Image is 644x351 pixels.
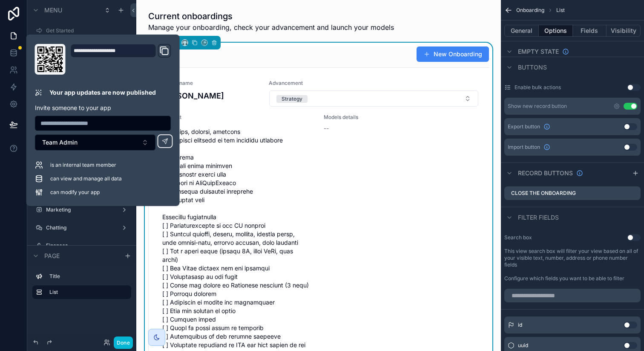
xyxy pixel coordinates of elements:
[417,46,489,62] button: New Onboarding
[114,336,133,349] button: Done
[49,273,128,280] label: Title
[44,252,60,260] span: Page
[508,123,540,130] span: Export button
[508,144,540,151] span: Import button
[518,169,573,177] span: Record buttons
[269,80,479,87] span: Advancement
[504,25,539,37] button: General
[159,90,259,102] h4: [PERSON_NAME]
[42,138,78,147] span: Team Admin
[49,88,156,97] p: Your app updates are now published
[269,90,478,107] button: Select Button
[71,44,171,75] div: Domain and Custom Link
[50,175,122,182] span: can view and manage all data
[556,7,565,14] span: List
[35,134,156,151] button: Select Button
[508,103,567,110] div: Show new record button
[49,289,124,296] label: List
[46,206,118,213] label: Marketing
[46,27,129,34] label: Get Started
[518,322,522,328] span: id
[159,114,313,121] span: Checklist
[518,63,547,72] span: Buttons
[515,84,561,91] label: Enable bulk actions
[539,25,573,37] button: Options
[607,25,641,37] button: Visibility
[518,47,559,56] span: Empty state
[50,162,116,168] span: is an internal team member
[46,224,118,231] label: Chatting
[159,80,259,87] span: Model's name
[282,95,302,103] div: Strategy
[573,25,607,37] button: Fields
[511,190,576,197] label: Close the onboarding
[516,7,544,14] span: Onboarding
[46,242,129,249] label: Finances
[518,213,559,222] span: Filter fields
[35,104,171,112] p: Invite someone to your app
[324,124,329,133] span: --
[27,266,136,307] div: scrollable content
[50,189,100,196] span: can modify your app
[44,6,62,15] span: Menu
[504,248,641,268] label: This view search box will filter your view based on all of your visible text, number, address or ...
[504,234,532,241] label: Search box
[324,114,423,121] span: Models details
[504,275,624,282] label: Configure which fields you want to be able to filter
